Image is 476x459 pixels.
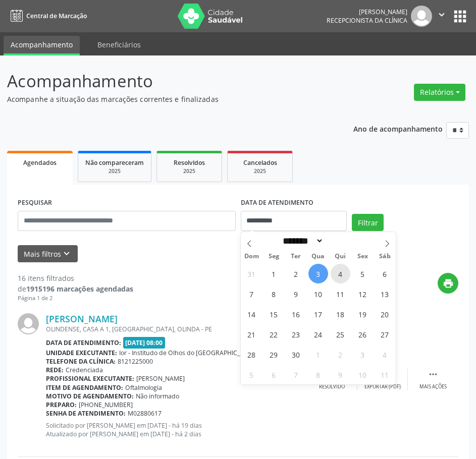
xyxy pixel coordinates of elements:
div: OLINDENSE, CASA A 1, [GEOGRAPHIC_DATA], OLINDA - PE [46,325,307,333]
span: [DATE] 08:00 [123,337,166,349]
span: Setembro 21, 2025 [242,324,261,344]
div: 2025 [85,167,144,175]
span: Ior - Institudo de Olhos do [GEOGRAPHIC_DATA] [119,349,258,357]
span: Credenciada [66,366,103,374]
span: Outubro 6, 2025 [264,365,284,384]
span: Setembro 6, 2025 [375,264,395,283]
span: Setembro 30, 2025 [286,345,306,364]
img: img [18,313,39,334]
div: Resolvido [319,383,345,390]
p: Ano de acompanhamento [353,122,443,135]
span: Outubro 5, 2025 [242,365,261,384]
button: apps [451,8,469,25]
label: DATA DE ATENDIMENTO [241,195,313,211]
span: Não compareceram [85,158,144,167]
span: Agendados [23,158,57,167]
div: Página 1 de 2 [18,294,133,303]
b: Rede: [46,366,64,374]
a: [PERSON_NAME] [46,313,118,324]
label: PESQUISAR [18,195,52,211]
i: print [443,278,454,289]
span: Setembro 12, 2025 [353,284,373,304]
span: Outubro 7, 2025 [286,365,306,384]
p: Acompanhe a situação das marcações correntes e finalizadas [7,94,331,104]
img: img [411,6,432,27]
div: 2025 [164,167,215,175]
span: Seg [262,253,285,260]
span: Cancelados [243,158,277,167]
span: Sex [351,253,374,260]
span: Setembro 8, 2025 [264,284,284,304]
span: [PERSON_NAME] [136,374,185,383]
div: Mais ações [419,383,447,390]
span: Outubro 9, 2025 [331,365,350,384]
span: [PHONE_NUMBER] [79,400,133,409]
button:  [432,6,451,27]
span: Setembro 19, 2025 [353,304,373,324]
div: de [18,283,133,294]
span: Setembro 5, 2025 [353,264,373,283]
span: Setembro 4, 2025 [331,264,350,283]
span: Setembro 24, 2025 [308,324,328,344]
span: Setembro 25, 2025 [331,324,350,344]
span: Setembro 10, 2025 [308,284,328,304]
span: Dom [241,253,263,260]
span: Setembro 28, 2025 [242,345,261,364]
a: Acompanhamento [4,36,80,55]
i: keyboard_arrow_down [61,248,72,259]
span: Resolvidos [174,158,205,167]
span: Setembro 22, 2025 [264,324,284,344]
span: Setembro 17, 2025 [308,304,328,324]
b: Preparo: [46,400,77,409]
div: 2025 [235,167,285,175]
span: Outubro 3, 2025 [353,345,373,364]
b: Unidade executante: [46,349,117,357]
span: Setembro 11, 2025 [331,284,350,304]
span: Setembro 18, 2025 [331,304,350,324]
span: Setembro 27, 2025 [375,324,395,344]
span: Ter [285,253,307,260]
span: Qui [329,253,351,260]
span: Setembro 7, 2025 [242,284,261,304]
b: Senha de atendimento: [46,409,126,418]
span: Setembro 13, 2025 [375,284,395,304]
span: Setembro 16, 2025 [286,304,306,324]
span: Setembro 2, 2025 [286,264,306,283]
span: Setembro 9, 2025 [286,284,306,304]
span: Setembro 3, 2025 [308,264,328,283]
span: Oftalmologia [125,383,162,392]
span: Setembro 15, 2025 [264,304,284,324]
b: Item de agendamento: [46,383,123,392]
span: Qua [307,253,329,260]
span: Outubro 4, 2025 [375,345,395,364]
span: Recepcionista da clínica [327,16,407,25]
select: Month [280,236,324,246]
b: Telefone da clínica: [46,357,116,366]
i:  [436,9,447,20]
span: Agosto 31, 2025 [242,264,261,283]
span: Outubro 10, 2025 [353,365,373,384]
span: Setembro 29, 2025 [264,345,284,364]
span: Sáb [374,253,396,260]
span: Setembro 1, 2025 [264,264,284,283]
span: 8121225000 [118,357,153,366]
button: Mais filtroskeyboard_arrow_down [18,245,78,263]
span: M02880617 [128,409,162,418]
div: 16 itens filtrados [18,273,133,283]
i:  [428,369,439,380]
span: Setembro 26, 2025 [353,324,373,344]
span: Outubro 11, 2025 [375,365,395,384]
span: Outubro 1, 2025 [308,345,328,364]
span: Setembro 14, 2025 [242,304,261,324]
p: Acompanhamento [7,69,331,94]
span: Não informado [136,392,179,400]
span: Outubro 2, 2025 [331,345,350,364]
button: print [438,273,458,294]
a: Beneficiários [90,36,148,53]
div: Exportar (PDF) [364,383,401,390]
strong: 1915196 marcações agendadas [26,284,133,294]
span: Setembro 20, 2025 [375,304,395,324]
b: Motivo de agendamento: [46,392,134,400]
b: Data de atendimento: [46,338,121,347]
a: Central de Marcação [7,8,87,24]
